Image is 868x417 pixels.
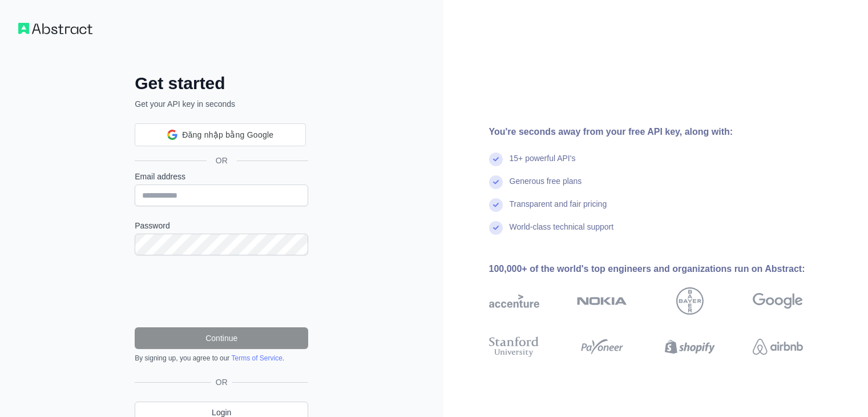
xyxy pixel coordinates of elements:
img: check mark [489,198,503,212]
img: nokia [577,287,627,315]
img: airbnb [753,334,803,359]
span: OR [207,155,237,166]
img: check mark [489,153,503,166]
label: Password [135,220,308,231]
label: Email address [135,171,308,182]
img: shopify [665,334,715,359]
div: Generous free plans [510,175,582,198]
img: check mark [489,175,503,189]
span: OR [211,376,232,388]
div: You're seconds away from your free API key, along with: [489,125,839,139]
div: By signing up, you agree to our . [135,354,308,363]
img: Workflow [18,23,92,34]
iframe: reCAPTCHA [135,269,308,314]
div: Đăng nhập bằng Google [135,123,306,146]
img: stanford university [489,334,539,359]
div: World-class technical support [510,221,614,244]
img: google [753,287,803,315]
button: Continue [135,327,308,349]
img: payoneer [577,334,627,359]
div: Transparent and fair pricing [510,198,607,221]
p: Get your API key in seconds [135,98,308,110]
img: bayer [676,287,704,315]
span: Đăng nhập bằng Google [182,129,273,141]
img: accenture [489,287,539,315]
h2: Get started [135,73,308,94]
div: 100,000+ of the world's top engineers and organizations run on Abstract: [489,262,839,276]
div: 15+ powerful API's [510,153,576,175]
img: check mark [489,221,503,235]
a: Terms of Service [231,354,282,362]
